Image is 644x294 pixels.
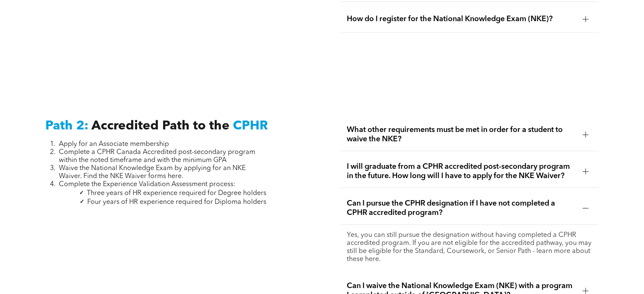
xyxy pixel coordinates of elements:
span: Waive the National Knowledge Exam by applying for an NKE Waiver. Find the NKE Waiver forms here. [59,165,246,180]
span: What other requirements must be met in order for a student to waive the NKE? [347,125,575,144]
p: Yes, you can still pursue the designation without having completed a CPHR accredited program. If ... [347,231,591,264]
span: Complete the Experience Validation Assessment process: [59,181,235,188]
span: Path 2: [45,120,88,132]
span: How do I register for the National Knowledge Exam (NKE)? [347,14,575,24]
span: Three years of HR experience required for Degree holders [87,190,266,197]
span: CPHR [233,120,268,132]
span: I will graduate from a CPHR accredited post-secondary program in the future. How long will I have... [347,162,575,181]
span: Accredited Path to the [91,120,229,132]
span: Four years of HR experience required for Diploma holders [87,199,266,206]
span: Complete a CPHR Canada Accredited post-secondary program within the noted timeframe and with the ... [59,149,255,164]
span: Apply for an Associate membership [59,141,169,148]
span: Can I pursue the CPHR designation if I have not completed a CPHR accredited program? [347,199,575,217]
